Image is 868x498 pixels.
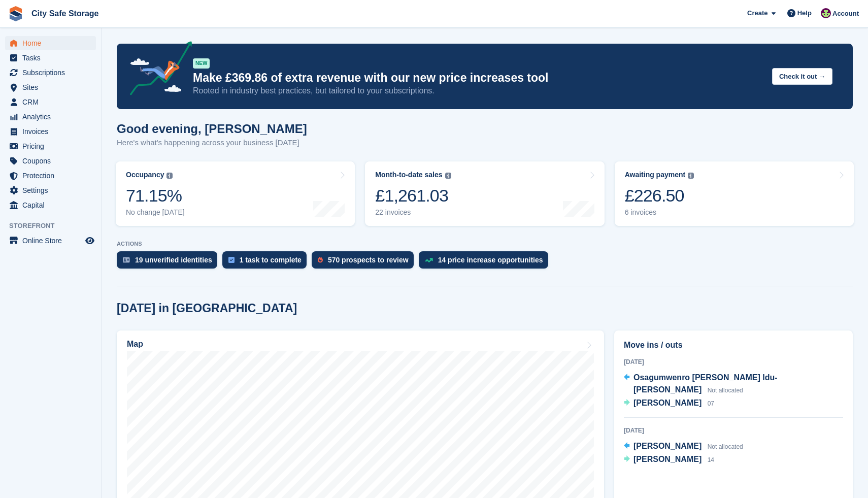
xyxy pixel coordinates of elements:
[22,198,83,212] span: Capital
[419,251,553,274] a: 14 price increase opportunities
[5,110,96,124] a: menu
[624,426,843,435] div: [DATE]
[624,440,743,453] a: [PERSON_NAME] Not allocated
[116,161,355,226] a: Occupancy 71.15% No change [DATE]
[624,357,843,367] div: [DATE]
[624,339,843,351] h2: Move ins / outs
[27,5,103,22] a: City Safe Storage
[5,124,96,139] a: menu
[445,173,451,179] img: icon-info-grey-7440780725fd019a000dd9b08b2336e03edf1995a4989e88bcd33f0948082b44.svg
[117,302,297,315] h2: [DATE] in [GEOGRAPHIC_DATA]
[135,256,212,264] div: 19 unverified identities
[5,198,96,212] a: menu
[22,124,83,139] span: Invoices
[5,51,96,65] a: menu
[22,95,83,109] span: CRM
[193,71,764,85] p: Make £369.86 of extra revenue with our new price increases tool
[708,387,743,394] span: Not allocated
[5,65,96,80] a: menu
[117,122,307,136] h1: Good evening, [PERSON_NAME]
[126,208,185,217] div: No change [DATE]
[5,139,96,153] a: menu
[22,51,83,65] span: Tasks
[166,173,173,179] img: icon-info-grey-7440780725fd019a000dd9b08b2336e03edf1995a4989e88bcd33f0948082b44.svg
[708,400,714,407] span: 07
[328,256,409,264] div: 570 prospects to review
[633,442,702,450] span: [PERSON_NAME]
[633,373,778,394] span: Osagumwenro [PERSON_NAME] Idu-[PERSON_NAME]
[625,171,686,179] div: Awaiting payment
[22,154,83,168] span: Coupons
[117,241,853,247] p: ACTIONS
[84,235,96,247] a: Preview store
[22,80,83,94] span: Sites
[117,251,222,274] a: 19 unverified identities
[312,251,419,274] a: 570 prospects to review
[127,340,143,349] h2: Map
[5,80,96,94] a: menu
[375,208,451,217] div: 22 invoices
[8,6,23,21] img: stora-icon-8386f47178a22dfd0bd8f6a31ec36ba5ce8667c1dd55bd0f319d3a0aa187defe.svg
[126,171,164,179] div: Occupancy
[22,183,83,197] span: Settings
[318,257,323,263] img: prospect-51fa495bee0391a8d652442698ab0144808aea92771e9ea1ae160a38d050c398.svg
[624,397,714,410] a: [PERSON_NAME] 07
[5,234,96,248] a: menu
[797,8,812,18] span: Help
[121,41,192,99] img: price-adjustments-announcement-icon-8257ccfd72463d97f412b2fc003d46551f7dbcb40ab6d574587a9cd5c0d94...
[772,68,832,85] button: Check it out →
[22,65,83,80] span: Subscriptions
[688,173,694,179] img: icon-info-grey-7440780725fd019a000dd9b08b2336e03edf1995a4989e88bcd33f0948082b44.svg
[633,455,702,463] span: [PERSON_NAME]
[708,456,714,463] span: 14
[22,169,83,183] span: Protection
[22,36,83,50] span: Home
[624,453,714,467] a: [PERSON_NAME] 14
[5,95,96,109] a: menu
[375,171,442,179] div: Month-to-date sales
[5,183,96,197] a: menu
[5,36,96,50] a: menu
[832,9,859,19] span: Account
[240,256,302,264] div: 1 task to complete
[625,185,694,206] div: £226.50
[438,256,543,264] div: 14 price increase opportunities
[193,58,210,69] div: NEW
[222,251,312,274] a: 1 task to complete
[5,154,96,168] a: menu
[425,258,433,262] img: price_increase_opportunities-93ffe204e8149a01c8c9dc8f82e8f89637d9d84a8eef4429ea346261dce0b2c0.svg
[123,257,130,263] img: verify_identity-adf6edd0f0f0b5bbfe63781bf79b02c33cf7c696d77639b501bdc392416b5a36.svg
[22,110,83,124] span: Analytics
[117,137,307,149] p: Here's what's happening across your business [DATE]
[22,139,83,153] span: Pricing
[22,234,83,248] span: Online Store
[615,161,854,226] a: Awaiting payment £226.50 6 invoices
[821,8,831,18] img: Richie Miller
[9,221,101,231] span: Storefront
[193,85,764,96] p: Rooted in industry best practices, but tailored to your subscriptions.
[5,169,96,183] a: menu
[708,443,743,450] span: Not allocated
[126,185,185,206] div: 71.15%
[633,399,702,407] span: [PERSON_NAME]
[625,208,694,217] div: 6 invoices
[375,185,451,206] div: £1,261.03
[228,257,235,263] img: task-75834270c22a3079a89374b754ae025e5fb1db73e45f91037f5363f120a921f8.svg
[747,8,767,18] span: Create
[365,161,604,226] a: Month-to-date sales £1,261.03 22 invoices
[624,372,843,397] a: Osagumwenro [PERSON_NAME] Idu-[PERSON_NAME] Not allocated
